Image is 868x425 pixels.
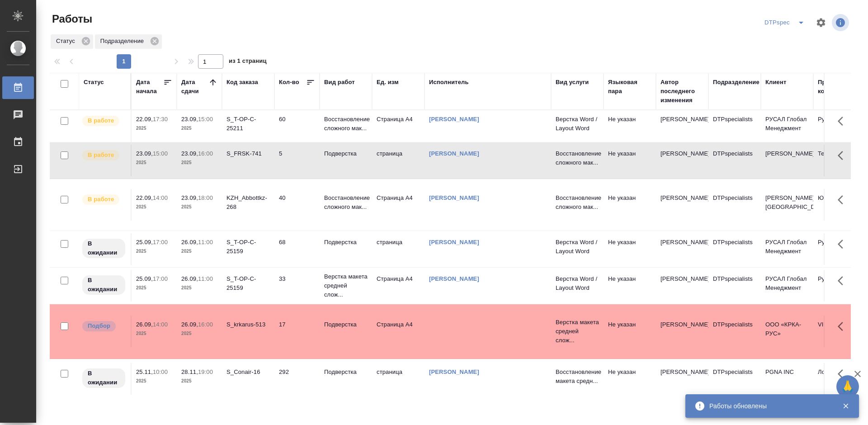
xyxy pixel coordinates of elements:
td: страница [372,145,425,176]
p: 28.11, [181,368,198,375]
p: 2025 [136,247,172,256]
td: [PERSON_NAME] [656,189,708,221]
td: Не указан [604,110,656,142]
p: 2025 [181,203,217,212]
div: split button [762,15,810,30]
a: [PERSON_NAME] [429,239,479,246]
p: 15:00 [153,150,168,157]
td: страница [372,363,425,395]
p: 25.09, [136,275,153,282]
div: Проектная команда [818,78,861,96]
td: Не указан [604,316,656,347]
td: Страница А4 [372,316,425,347]
p: 16:00 [198,321,213,328]
a: [PERSON_NAME] [429,116,479,123]
p: В ожидании [88,276,120,294]
td: 17 [274,316,320,347]
p: 23.09, [181,150,198,157]
td: Русал [813,110,866,142]
div: S_T-OP-C-25211 [226,115,270,133]
div: Клиент [765,78,786,87]
td: [PERSON_NAME] [656,363,708,395]
td: DTPspecialists [708,110,761,142]
td: Технический [813,145,866,176]
div: Языковая пара [608,78,651,96]
div: Исполнитель выполняет работу [81,149,126,161]
span: 🙏 [840,377,855,396]
td: DTPspecialists [708,145,761,176]
p: [PERSON_NAME] [GEOGRAPHIC_DATA] [765,194,809,212]
a: [PERSON_NAME] [429,275,479,282]
td: Русал [813,233,866,265]
p: 26.09, [136,321,153,328]
td: Страница А4 [372,189,425,221]
p: Верстка Word / Layout Word [556,274,599,293]
p: 25.09, [136,239,153,246]
p: 22.09, [136,194,153,201]
div: Вид услуги [556,78,589,87]
td: Русал [813,270,866,302]
p: 2025 [136,329,172,338]
td: [PERSON_NAME] [656,270,708,302]
td: Страница А4 [372,110,425,142]
div: Работы обновлены [709,401,829,411]
p: 2025 [136,158,172,167]
p: Верстка макета средней слож... [556,318,599,345]
p: 26.09, [181,239,198,246]
div: Исполнитель выполняет работу [81,194,126,206]
p: Восстановление сложного мак... [556,149,599,167]
p: Подверстка [324,320,368,329]
div: Дата начала [136,78,163,96]
div: KZH_Abbottkz-268 [226,194,270,212]
td: Страница А4 [372,270,425,302]
p: 2025 [136,377,172,386]
p: Подверстка [324,238,368,247]
p: Подверстка [324,149,368,158]
td: Не указан [604,270,656,302]
p: РУСАЛ Глобал Менеджмент [765,115,809,133]
span: Посмотреть информацию [832,14,851,31]
div: S_T-OP-C-25159 [226,238,270,256]
div: Исполнитель выполняет работу [81,115,126,127]
td: Юридический [813,189,866,221]
p: 2025 [136,203,172,212]
p: Подбор [88,321,110,331]
div: Исполнитель назначен, приступать к работе пока рано [81,238,126,259]
button: Здесь прячутся важные кнопки [832,363,854,385]
td: VIP клиенты [813,316,866,347]
td: [PERSON_NAME] [656,110,708,142]
div: Вид работ [324,78,355,87]
p: 26.09, [181,275,198,282]
td: DTPspecialists [708,189,761,221]
p: 18:00 [198,194,213,201]
p: В ожидании [88,369,120,387]
button: Здесь прячутся важные кнопки [832,316,854,337]
p: Восстановление сложного мак... [324,115,368,133]
p: 23.09, [181,194,198,201]
button: Закрыть [836,402,855,410]
p: 2025 [136,283,172,293]
td: Локализация [813,363,866,395]
p: 10:00 [153,368,168,375]
p: Восстановление макета средн... [556,368,599,386]
a: [PERSON_NAME] [429,194,479,201]
p: В работе [88,116,114,125]
p: 22.09, [136,116,153,123]
td: страница [372,233,425,265]
p: 14:00 [153,194,168,201]
p: Подверстка [324,368,368,377]
div: Ед. изм [377,78,399,87]
p: 23.09, [181,116,198,123]
p: 25.11, [136,368,153,375]
td: [PERSON_NAME] [656,233,708,265]
p: Восстановление сложного мак... [556,194,599,212]
td: [PERSON_NAME] [656,145,708,176]
td: 5 [274,145,320,176]
div: Кол-во [279,78,299,87]
p: В работе [88,195,114,204]
div: Код заказа [226,78,258,87]
button: Здесь прячутся важные кнопки [832,233,854,255]
p: [PERSON_NAME] [765,149,809,158]
td: DTPspecialists [708,316,761,347]
p: 17:00 [153,275,168,282]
